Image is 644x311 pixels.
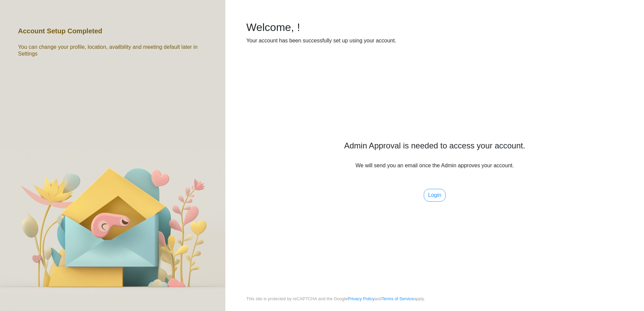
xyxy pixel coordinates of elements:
h2: Welcome, ! [246,21,623,34]
a: Login [424,189,446,202]
h6: You can change your profile, location, availbility and meeting default later in Settings [18,44,207,57]
a: Terms of Service [382,296,414,301]
div: Your account has been successfully set up using your account. [246,37,623,45]
h5: Account Setup Completed [18,27,102,35]
div: We will send you an email once the Admin approves your account. [246,141,623,202]
h4: Admin Approval is needed to access your account. [246,141,623,151]
a: Privacy Policy [348,296,375,301]
small: This site is protected by reCAPTCHA and the Google and apply. [246,296,425,311]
